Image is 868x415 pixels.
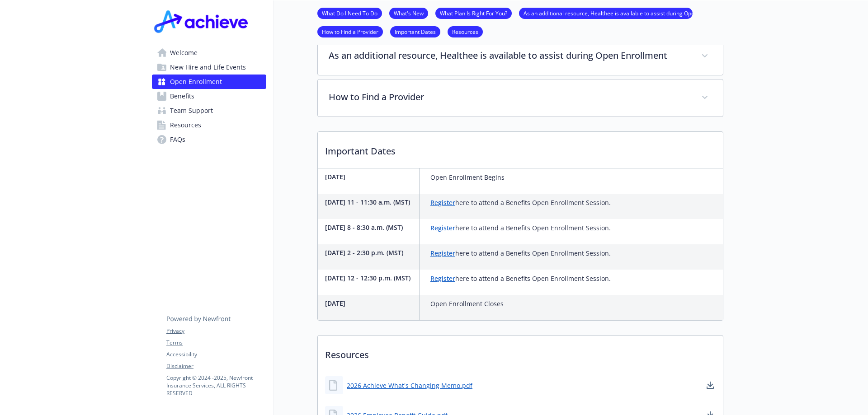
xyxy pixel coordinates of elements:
div: As an additional resource, Healthee is available to assist during Open Enrollment [318,38,723,75]
a: Resources [152,118,266,132]
a: Register [430,249,455,257]
p: As an additional resource, Healthee is available to assist during Open Enrollment [329,49,690,62]
a: Register [430,274,455,283]
a: download document [705,380,716,391]
p: [DATE] 11 - 11:30 a.m. (MST) [325,197,415,207]
span: Welcome [170,46,198,60]
a: What Plan Is Right For You? [435,9,512,17]
p: Important Dates [318,132,723,165]
a: Welcome [152,46,266,60]
p: here to attend a Benefits Open Enrollment Session. [430,197,611,208]
span: Benefits [170,89,194,103]
a: Privacy [166,327,266,335]
a: What Do I Need To Do [317,9,382,17]
p: [DATE] [325,172,415,182]
p: Copyright © 2024 - 2025 , Newfront Insurance Services, ALL RIGHTS RESERVED [166,374,266,397]
a: FAQs [152,132,266,147]
a: 2026 Achieve What's Changing Memo.pdf [347,381,472,390]
p: Open Enrollment Closes [430,298,504,309]
p: here to attend a Benefits Open Enrollment Session. [430,273,611,284]
span: FAQs [170,132,185,147]
a: Team Support [152,103,266,118]
a: How to Find a Provider [317,27,383,36]
span: New Hire and Life Events [170,60,246,75]
a: Terms [166,339,266,347]
div: How to Find a Provider [318,79,723,117]
p: [DATE] 12 - 12:30 p.m. (MST) [325,273,415,283]
a: Disclaimer [166,362,266,370]
a: Open Enrollment [152,75,266,89]
p: Open Enrollment Begins [430,172,505,183]
p: here to attend a Benefits Open Enrollment Session. [430,223,611,233]
span: Open Enrollment [170,75,222,89]
a: Benefits [152,89,266,103]
a: What's New [389,9,428,17]
p: here to attend a Benefits Open Enrollment Session. [430,248,611,259]
a: Register [430,224,455,232]
a: New Hire and Life Events [152,60,266,75]
span: Team Support [170,103,213,118]
p: Resources [318,336,723,369]
a: Resources [448,27,483,36]
p: [DATE] 8 - 8:30 a.m. (MST) [325,223,415,232]
a: As an additional resource, Healthee is available to assist during Open Enrollment [519,9,693,17]
a: Important Dates [390,27,440,36]
span: Resources [170,118,201,132]
p: How to Find a Provider [329,90,690,104]
a: Accessibility [166,350,266,359]
p: [DATE] [325,298,415,308]
a: Register [430,198,455,207]
p: [DATE] 2 - 2:30 p.m. (MST) [325,248,415,257]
